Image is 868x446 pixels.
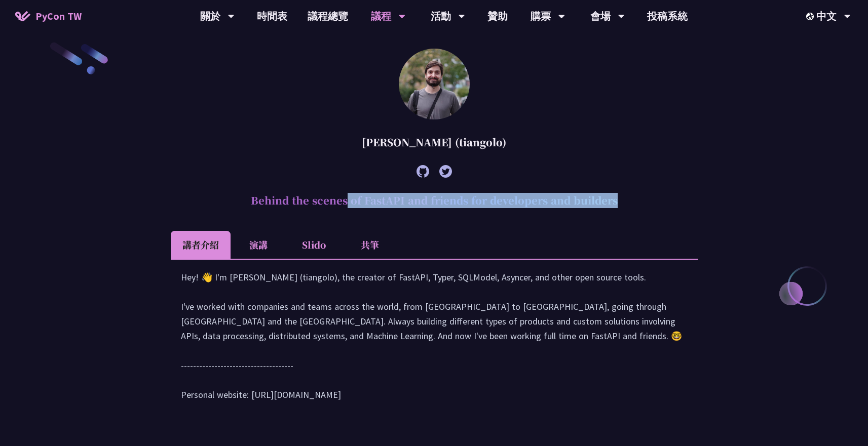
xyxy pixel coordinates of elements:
li: 演講 [231,231,286,259]
img: Locale Icon [806,13,816,20]
span: PyCon TW [35,9,82,24]
a: PyCon TW [5,4,92,29]
li: 講者介紹 [171,231,231,259]
img: Home icon of PyCon TW 2025 [15,11,30,21]
li: 共筆 [342,231,398,259]
img: Sebastián Ramírez (tiangolo) [399,49,470,119]
div: Hey! 👋 I'm [PERSON_NAME] (tiangolo), the creator of FastAPI, Typer, SQLModel, Asyncer, and other ... [181,270,688,412]
li: Slido [286,231,342,259]
div: [PERSON_NAME] (tiangolo) [171,127,698,157]
h2: Behind the scenes of FastAPI and friends for developers and builders [171,185,698,216]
